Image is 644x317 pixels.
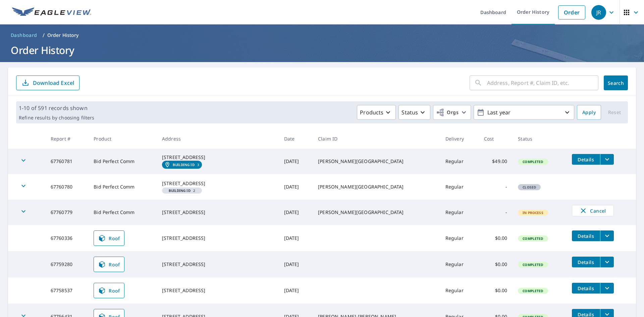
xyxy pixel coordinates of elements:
[162,261,273,268] div: [STREET_ADDRESS]
[279,277,313,304] td: [DATE]
[94,230,124,246] a: Roof
[479,277,513,304] td: $0.00
[88,149,157,174] td: Bid Perfect Comm
[479,129,513,149] th: Cost
[279,149,313,174] td: [DATE]
[357,105,396,120] button: Products
[572,283,600,294] button: detailsBtn-67758537
[162,180,273,187] div: [STREET_ADDRESS]
[479,149,513,174] td: $49.00
[279,225,313,251] td: [DATE]
[519,288,547,293] span: Completed
[169,189,191,192] em: Building ID
[162,154,273,161] div: [STREET_ADDRESS]
[519,159,547,164] span: Completed
[440,200,479,225] td: Regular
[19,115,94,121] p: Refine results by choosing filters
[313,149,440,174] td: [PERSON_NAME][GEOGRAPHIC_DATA]
[45,200,88,225] td: 67760779
[474,105,574,120] button: Last year
[279,251,313,277] td: [DATE]
[440,174,479,200] td: Regular
[19,104,94,112] p: 1-10 of 591 records shown
[572,257,600,267] button: detailsBtn-67759280
[88,174,157,200] td: Bid Perfect Comm
[45,225,88,251] td: 67760336
[11,32,37,39] span: Dashboard
[600,283,614,294] button: filesDropdownBtn-67758537
[576,285,596,292] span: Details
[558,5,585,19] a: Order
[600,230,614,241] button: filesDropdownBtn-67760336
[313,174,440,200] td: [PERSON_NAME][GEOGRAPHIC_DATA]
[162,161,202,169] a: Building ID3
[16,75,79,90] button: Download Excel
[98,260,120,268] span: Roof
[98,286,120,295] span: Roof
[94,283,124,298] a: Roof
[313,129,440,149] th: Claim ID
[398,105,430,120] button: Status
[487,73,598,92] input: Address, Report #, Claim ID, etc.
[600,154,614,165] button: filesDropdownBtn-67760781
[604,75,628,90] button: Search
[45,251,88,277] td: 67759280
[440,225,479,251] td: Regular
[576,259,596,265] span: Details
[8,30,40,41] a: Dashboard
[609,80,623,86] span: Search
[162,235,273,242] div: [STREET_ADDRESS]
[45,129,88,149] th: Report #
[479,174,513,200] td: -
[88,129,157,149] th: Product
[436,108,459,117] span: Orgs
[279,129,313,149] th: Date
[577,105,601,120] button: Apply
[440,129,479,149] th: Delivery
[579,207,607,215] span: Cancel
[360,108,383,116] p: Products
[279,200,313,225] td: [DATE]
[440,251,479,277] td: Regular
[519,262,547,267] span: Completed
[33,79,74,87] p: Download Excel
[600,257,614,267] button: filesDropdownBtn-67759280
[479,200,513,225] td: -
[165,189,199,192] span: 2
[572,205,614,216] button: Cancel
[479,225,513,251] td: $0.00
[519,210,547,215] span: In Process
[572,230,600,241] button: detailsBtn-67760336
[433,105,471,120] button: Orgs
[94,257,124,272] a: Roof
[519,236,547,241] span: Completed
[45,277,88,304] td: 67758537
[440,277,479,304] td: Regular
[519,185,540,190] span: Closed
[479,251,513,277] td: $0.00
[47,32,79,39] p: Order History
[513,129,566,149] th: Status
[8,43,636,57] h1: Order History
[88,200,157,225] td: Bid Perfect Comm
[485,107,563,118] p: Last year
[401,108,418,116] p: Status
[576,233,596,239] span: Details
[157,129,279,149] th: Address
[313,200,440,225] td: [PERSON_NAME][GEOGRAPHIC_DATA]
[572,154,600,165] button: detailsBtn-67760781
[162,209,273,216] div: [STREET_ADDRESS]
[591,5,606,20] div: JR
[576,156,596,163] span: Details
[8,30,636,41] nav: breadcrumb
[12,7,91,17] img: EV Logo
[279,174,313,200] td: [DATE]
[173,163,195,167] em: Building ID
[440,149,479,174] td: Regular
[45,174,88,200] td: 67760780
[45,149,88,174] td: 67760781
[43,31,45,39] li: /
[582,108,596,117] span: Apply
[162,287,273,294] div: [STREET_ADDRESS]
[98,234,120,242] span: Roof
